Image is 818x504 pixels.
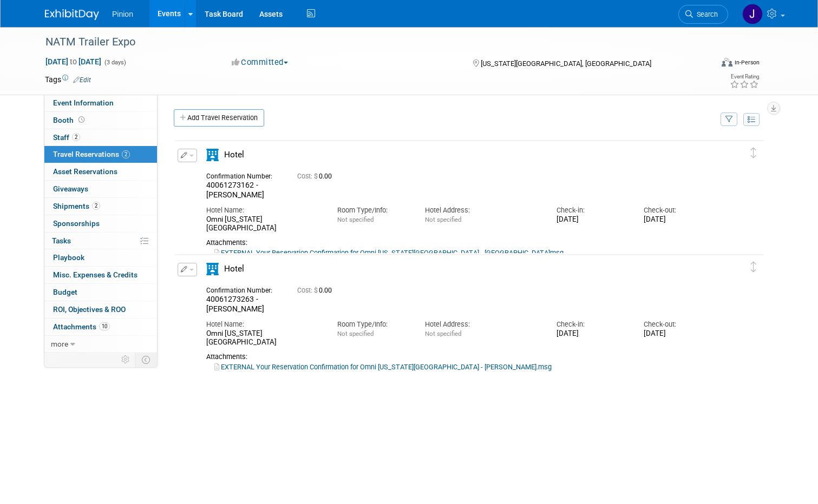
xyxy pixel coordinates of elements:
a: Add Travel Reservation [174,109,264,127]
span: Attachments [53,322,110,331]
span: Budget [53,288,77,296]
div: Confirmation Number: [206,169,281,181]
a: Tasks [44,233,157,249]
a: Edit [73,76,91,84]
div: Event Rating [730,74,759,79]
div: NATM Trailer Expo [42,32,699,52]
span: 10 [99,322,110,330]
i: Filter by Traveler [725,116,733,123]
span: Pinion [112,10,133,18]
div: [DATE] [557,329,628,339]
a: Search [678,5,728,24]
td: Toggle Event Tabs [135,353,158,367]
a: Asset Reservations [44,163,157,180]
a: Event Information [44,95,157,111]
div: Event Format [654,56,760,72]
span: [US_STATE][GEOGRAPHIC_DATA], [GEOGRAPHIC_DATA] [481,59,651,68]
span: 40061273263 - [PERSON_NAME] [206,295,264,313]
span: Shipments [53,202,100,210]
a: Staff2 [44,129,157,146]
a: Budget [44,284,157,301]
img: ExhibitDay [45,9,99,20]
span: Cost: $ [297,287,319,294]
span: Cost: $ [297,173,319,180]
img: Format-Inperson.png [722,58,732,67]
span: Event Information [53,98,114,107]
span: Asset Reservations [53,167,117,176]
span: Not specified [337,330,374,337]
a: Attachments10 [44,319,157,335]
span: more [51,340,68,348]
span: to [68,57,78,66]
a: Sponsorships [44,215,157,232]
i: Click and drag to move item [751,148,756,158]
div: [DATE] [644,329,715,339]
a: ROI, Objectives & ROO [44,301,157,318]
span: Hotel [224,150,244,160]
td: Tags [45,74,91,85]
span: Tasks [52,236,71,245]
div: Hotel Address: [425,320,540,329]
div: Check-in: [557,205,628,215]
div: Check-in: [557,320,628,329]
span: Not specified [425,216,461,223]
span: Staff [53,133,80,142]
span: Not specified [337,216,374,223]
span: 2 [92,202,100,210]
div: Check-out: [644,320,715,329]
img: Jennifer Plumisto [742,4,763,24]
span: Travel Reservations [53,150,130,158]
div: Confirmation Number: [206,283,281,295]
span: 2 [122,150,130,158]
td: Personalize Event Tab Strip [116,353,135,367]
span: Hotel [224,264,244,274]
div: [DATE] [644,215,715,224]
div: Omni [US_STATE][GEOGRAPHIC_DATA] [206,329,321,348]
span: Booth not reserved yet [76,116,87,124]
i: Hotel [206,263,219,275]
a: Giveaways [44,181,157,197]
span: Not specified [425,330,461,337]
div: Check-out: [644,205,715,215]
i: Click and drag to move item [751,262,756,273]
div: [DATE] [557,215,628,224]
div: Hotel Name: [206,205,321,215]
a: more [44,336,157,353]
span: Sponsorships [53,219,100,228]
span: 2 [72,133,80,141]
span: Giveaways [53,184,88,193]
span: Misc. Expenses & Credits [53,270,138,279]
span: Playbook [53,253,84,262]
span: 0.00 [297,287,336,294]
div: Attachments: [206,353,715,361]
span: Search [693,10,718,18]
button: Committed [228,57,292,68]
span: (3 days) [103,59,126,66]
a: Misc. Expenses & Credits [44,267,157,283]
a: Shipments2 [44,198,157,215]
a: Playbook [44,249,157,266]
span: 40061273162 - [PERSON_NAME] [206,181,264,199]
div: In-Person [734,58,760,67]
div: Room Type/Info: [337,205,409,215]
a: Booth [44,112,157,129]
span: 0.00 [297,173,336,180]
a: Travel Reservations2 [44,146,157,163]
a: EXTERNAL Your Reservation Confirmation for Omni [US_STATE][GEOGRAPHIC_DATA] - [GEOGRAPHIC_DATA]msg [214,249,564,257]
div: Omni [US_STATE][GEOGRAPHIC_DATA] [206,215,321,234]
i: Hotel [206,149,219,161]
div: Room Type/Info: [337,320,409,329]
span: [DATE] [DATE] [45,57,102,67]
div: Hotel Name: [206,320,321,329]
div: Hotel Address: [425,205,540,215]
div: Attachments: [206,238,715,247]
span: ROI, Objectives & ROO [53,305,126,314]
span: Booth [53,116,87,124]
a: EXTERNAL Your Reservation Confirmation for Omni [US_STATE][GEOGRAPHIC_DATA] - [PERSON_NAME].msg [214,363,552,371]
